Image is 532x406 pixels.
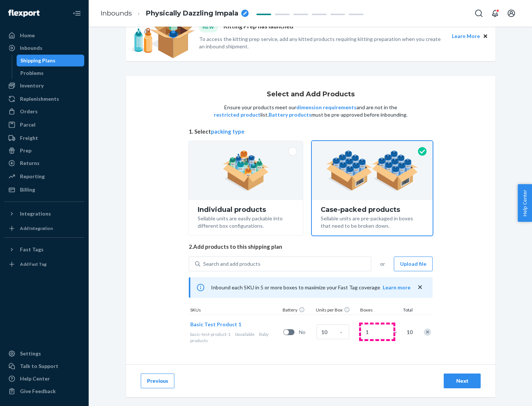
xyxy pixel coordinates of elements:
[17,55,85,66] a: Shipping Plans
[380,260,385,268] span: or
[281,307,314,314] div: Battery
[100,9,132,17] a: Inbounds
[20,44,42,52] div: Inbounds
[190,331,231,337] span: basic-test-product-1
[450,377,474,385] div: Next
[20,32,35,39] div: Home
[214,111,260,118] button: restricted product
[4,244,84,255] button: Fast Tags
[20,108,38,115] div: Orders
[20,210,51,217] div: Integrations
[4,184,84,196] a: Billing
[20,159,40,167] div: Returns
[267,91,355,98] h1: Select and Add Products
[190,331,280,344] div: Baby products
[4,373,84,385] a: Help Center
[199,35,445,50] p: To access the kitting prep service, add any kitted products requiring kitting preparation when yo...
[223,150,269,191] img: individual-pack.facf35554cb0f1810c75b2bd6df2d64e.png
[20,388,56,395] div: Give Feedback
[20,350,41,357] div: Settings
[296,104,357,111] button: dimension requirements
[20,225,53,231] div: Add Integration
[69,6,84,21] button: Close Navigation
[20,57,55,64] div: Shipping Plans
[198,206,294,213] div: Individual products
[146,9,238,18] span: Physically Dazzling Impala
[452,32,480,40] button: Learn More
[361,324,393,339] input: Number of boxes
[198,213,294,230] div: Sellable units are easily packable into different box configurations.
[4,145,84,156] a: Prep
[314,307,359,314] div: Units per Box
[8,10,40,17] img: Flexport logo
[4,348,84,359] a: Settings
[20,121,35,128] div: Parcel
[4,258,84,270] a: Add Fast Tag
[189,243,433,251] span: 2. Add products to this shipping plan
[189,128,433,135] span: 1. Select
[488,6,502,21] button: Open notifications
[235,331,255,337] span: 0 available
[4,385,84,397] button: Give Feedback
[17,67,85,79] a: Problems
[20,95,59,103] div: Replenishments
[20,362,58,370] div: Talk to Support
[20,261,47,267] div: Add Fast Tag
[20,147,31,154] div: Prep
[20,246,44,253] div: Fast Tags
[424,328,431,336] div: Remove Item
[224,22,293,32] p: Kitting Prep has launched
[199,22,218,32] div: NEW
[95,3,255,24] ol: breadcrumbs
[141,374,174,388] button: Previous
[4,93,84,105] a: Replenishments
[394,257,433,271] button: Upload file
[416,283,424,291] button: close
[299,328,314,336] span: No
[394,328,402,336] span: =
[317,324,349,339] input: Case Quantity
[321,206,424,213] div: Case-packed products
[4,106,84,117] a: Orders
[20,173,45,180] div: Reporting
[359,307,396,314] div: Boxes
[4,42,84,54] a: Inbounds
[20,82,44,89] div: Inventory
[471,6,486,21] button: Open Search Box
[481,32,490,40] button: Close
[189,307,281,314] div: SKUs
[4,157,84,169] a: Returns
[20,134,38,142] div: Freight
[396,307,414,314] div: Total
[4,360,84,372] a: Talk to Support
[4,30,84,41] a: Home
[504,6,519,21] button: Open account menu
[190,321,241,327] span: Basic Test Product 1
[4,223,84,234] a: Add Integration
[20,375,50,382] div: Help Center
[518,184,532,222] button: Help Center
[444,374,481,388] button: Next
[405,328,413,336] span: 10
[4,80,84,92] a: Inventory
[326,150,418,191] img: case-pack.59cecea509d18c883b923b81aeac6d0b.png
[269,111,311,118] button: Battery products
[383,284,410,291] button: Learn more
[203,260,260,268] div: Search and add products
[4,171,84,182] a: Reporting
[4,208,84,220] button: Integrations
[189,277,433,298] div: Inbound each SKU in 5 or more boxes to maximize your Fast Tag coverage
[211,128,245,135] button: packing type
[4,132,84,144] a: Freight
[4,119,84,131] a: Parcel
[213,104,408,118] p: Ensure your products meet our and are not in the list. must be pre-approved before inbounding.
[321,213,424,230] div: Sellable units are pre-packaged in boxes that need to be broken down.
[190,321,241,328] button: Basic Test Product 1
[20,186,35,193] div: Billing
[20,69,44,77] div: Problems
